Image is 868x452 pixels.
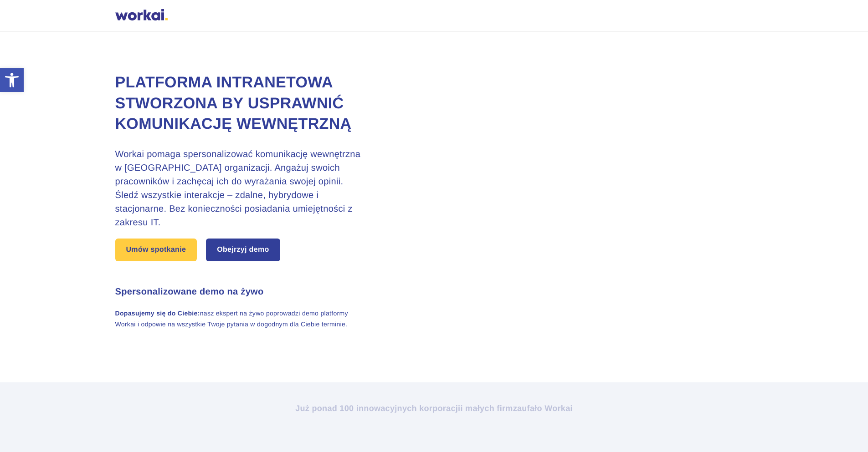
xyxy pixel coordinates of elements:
[181,403,687,414] h2: Już ponad 100 innowacyjnych korporacji zaufało Workai
[460,404,513,413] i: i małych firm
[206,239,280,261] a: Obejrzyj demo
[115,147,366,229] h3: Workai pomaga spersonalizować komunikację wewnętrzna w [GEOGRAPHIC_DATA] organizacji. Angażuj swo...
[115,310,200,317] strong: Dopasujemy się do Ciebie:
[115,239,197,261] a: Umów spotkanie
[115,287,264,297] strong: Spersonalizowane demo na żywo
[115,308,366,330] p: nasz ekspert na żywo poprowadzi demo platformy Workai i odpowie na wszystkie Twoje pytania w dogo...
[115,72,366,135] h1: Platforma intranetowa stworzona by usprawnić komunikację wewnętrzną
